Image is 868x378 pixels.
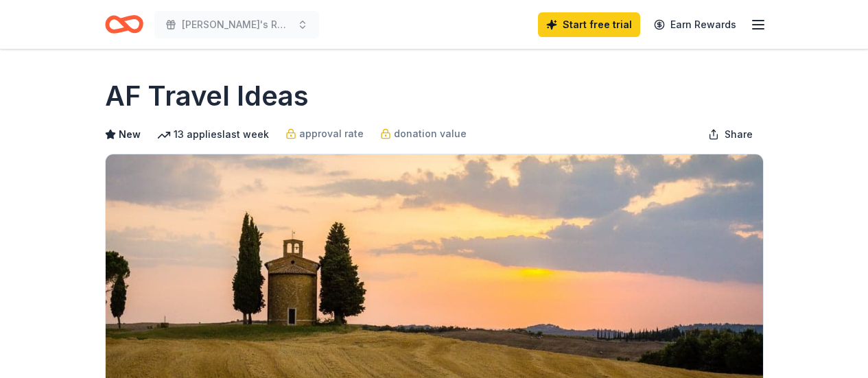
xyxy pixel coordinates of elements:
[725,126,753,143] span: Share
[105,8,143,40] a: Home
[105,77,309,115] h1: AF Travel Ideas
[154,11,319,38] button: [PERSON_NAME]'s Race for Champions
[394,126,467,142] span: donation value
[646,12,744,37] a: Earn Rewards
[119,126,141,143] span: New
[182,16,292,33] span: [PERSON_NAME]'s Race for Champions
[380,126,467,142] a: donation value
[299,126,364,142] span: approval rate
[157,126,269,143] div: 13 applies last week
[697,121,764,148] button: Share
[285,126,364,142] a: approval rate
[538,12,640,37] a: Start free trial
